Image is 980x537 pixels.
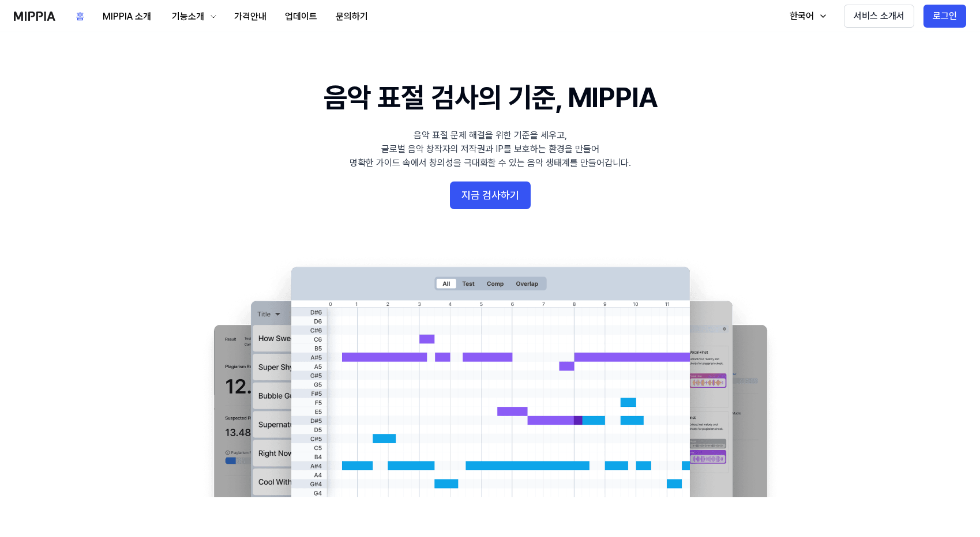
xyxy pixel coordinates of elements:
[324,78,656,117] h1: 음악 표절 검사의 기준, MIPPIA
[326,5,377,28] button: 문의하기
[923,5,966,28] button: 로그인
[350,128,631,170] div: 음악 표절 문제 해결을 위한 기준을 세우고, 글로벌 음악 창작자의 저작권과 IP를 보호하는 환경을 만들어 명확한 가이드 속에서 창의성을 극대화할 수 있는 음악 생태계를 만들어...
[276,5,326,28] button: 업데이트
[67,1,93,32] a: 홈
[190,255,790,497] img: main Image
[225,5,276,28] button: 가격안내
[778,5,835,28] button: 한국어
[14,12,55,21] img: logo
[844,5,914,28] button: 서비스 소개서
[787,9,816,23] div: 한국어
[450,181,531,209] button: 지금 검사하기
[160,5,225,28] button: 기능소개
[93,5,160,28] button: MIPPIA 소개
[276,1,326,32] a: 업데이트
[67,5,93,28] button: 홈
[170,10,206,24] div: 기능소개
